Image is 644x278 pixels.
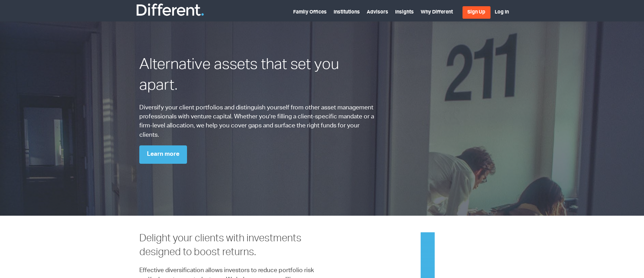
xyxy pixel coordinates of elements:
span: Diversify your client portfolios and distinguish yourself from other asset management professiona... [139,105,374,138]
a: Log In [495,10,509,15]
a: Family Offices [293,10,327,15]
a: Advisors [367,10,388,15]
a: Why Different [421,10,453,15]
a: Learn more [139,145,187,164]
h3: Delight your clients with investments designed to boost returns. [139,232,317,260]
a: Institutions [334,10,360,15]
h1: Alternative assets that set you apart. [139,55,380,97]
a: Insights [395,10,414,15]
a: Sign Up [463,6,491,19]
img: Different Funds [136,3,205,17]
